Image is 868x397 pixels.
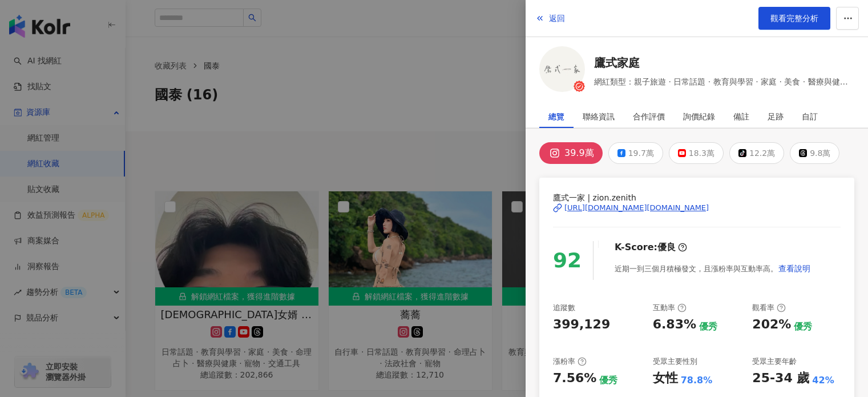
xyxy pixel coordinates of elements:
span: 觀看完整分析 [770,14,818,23]
div: 7.56% [553,370,596,387]
a: 觀看完整分析 [758,7,830,30]
div: 優良 [657,241,676,254]
button: 12.2萬 [729,142,784,164]
div: 優秀 [699,320,717,333]
div: 合作評價 [633,105,665,128]
div: 受眾主要年齡 [752,356,797,367]
a: KOL Avatar [539,46,585,96]
div: 92 [553,244,582,277]
div: 聯絡資訊 [583,105,615,128]
a: 鷹式家庭 [594,55,854,71]
div: 19.7萬 [628,145,654,161]
button: 19.7萬 [608,142,663,164]
a: [URL][DOMAIN_NAME][DOMAIN_NAME] [553,203,841,213]
div: 18.3萬 [689,145,714,161]
button: 返回 [535,7,566,30]
div: 自訂 [802,105,818,128]
div: 近期一到三個月積極發文，且漲粉率與互動率高。 [615,257,811,280]
span: 查看說明 [778,264,810,273]
span: 返回 [549,14,565,23]
div: 總覽 [548,105,564,128]
button: 39.9萬 [539,142,603,164]
div: 12.2萬 [749,145,775,161]
span: 鷹式一家 | zion.zenith [553,191,841,204]
div: 6.83% [653,316,696,334]
div: 78.8% [681,374,713,387]
div: 優秀 [794,320,812,333]
div: 詢價紀錄 [683,105,715,128]
div: 25-34 歲 [752,370,809,387]
img: KOL Avatar [539,46,585,92]
button: 查看說明 [778,257,811,280]
div: K-Score : [615,241,687,254]
div: 備註 [733,105,749,128]
div: 42% [812,374,834,387]
div: 受眾主要性別 [653,356,697,367]
div: [URL][DOMAIN_NAME][DOMAIN_NAME] [564,203,709,213]
div: 漲粉率 [553,356,587,367]
div: 優秀 [599,374,617,387]
button: 9.8萬 [790,142,839,164]
div: 9.8萬 [810,145,830,161]
div: 互動率 [653,303,687,313]
div: 女性 [653,370,678,387]
div: 足跡 [768,105,784,128]
div: 399,129 [553,316,610,334]
span: 網紅類型：親子旅遊 · 日常話題 · 教育與學習 · 家庭 · 美食 · 醫療與健康 · 運動 · 旅遊 [594,75,854,88]
button: 18.3萬 [669,142,724,164]
div: 202% [752,316,791,334]
div: 39.9萬 [564,145,594,161]
div: 觀看率 [752,303,786,313]
div: 追蹤數 [553,303,575,313]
